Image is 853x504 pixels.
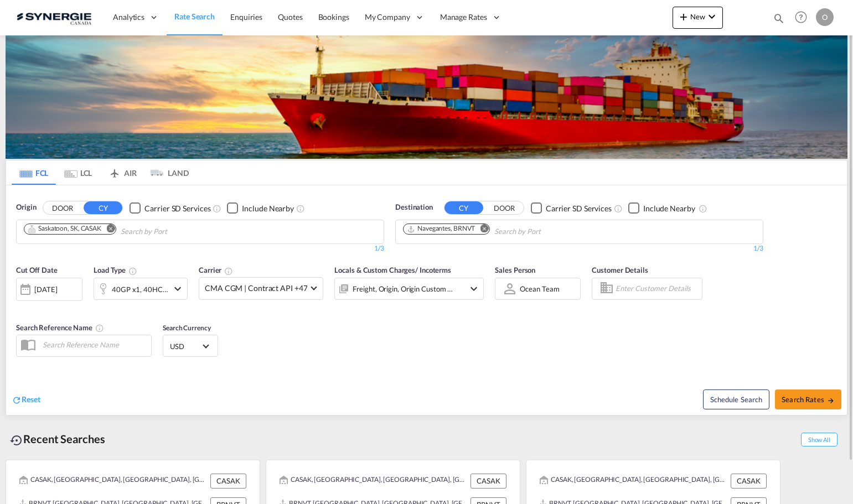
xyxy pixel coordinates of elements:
button: Remove [99,224,116,235]
div: 40GP x1 40HC x1icon-chevron-down [94,278,188,300]
span: Carrier [199,266,233,274]
md-icon: Unchecked: Ignores neighbouring ports when fetching rates.Checked : Includes neighbouring ports w... [296,204,305,213]
span: Manage Rates [440,12,487,23]
div: O [816,8,834,26]
input: Chips input. [494,223,599,241]
span: Load Type [94,266,137,274]
button: icon-plus 400-fgNewicon-chevron-down [673,7,723,29]
span: Enquiries [230,12,262,22]
span: USD [170,341,201,351]
span: Bookings [318,12,349,22]
span: Search Rates [782,395,835,404]
div: 40GP x1 40HC x1 [112,282,168,297]
span: Show All [801,433,838,446]
div: 1/3 [395,244,763,253]
md-icon: Unchecked: Search for CY (Container Yard) services for all selected carriers.Checked : Search for... [213,204,221,213]
div: CASAK [731,474,767,488]
div: Recent Searches [6,427,110,451]
span: Search Currency [163,324,211,332]
md-icon: icon-information-outline [128,267,137,276]
span: Cut Off Date [16,266,58,274]
md-checkbox: Checkbox No Ink [130,202,210,214]
div: 1/3 [16,244,384,253]
div: Saskatoon, SK, CASAK [28,224,101,233]
input: Enter Customer Details [616,280,699,297]
md-pagination-wrapper: Use the left and right arrow keys to navigate between tabs [12,160,189,185]
md-tab-item: LAND [144,160,189,185]
input: Chips input. [121,223,226,241]
button: DOOR [43,202,82,215]
div: Freight Origin Origin Custom Destination Destination Custom Factory Stuffing [353,281,453,297]
span: Quotes [278,12,302,22]
div: Navegantes, BRNVT [407,224,475,233]
md-icon: icon-refresh [12,395,22,405]
div: Include Nearby [242,203,294,214]
div: Carrier SD Services [144,203,210,214]
md-icon: icon-chevron-down [467,282,480,295]
span: Customer Details [592,266,648,274]
span: Reset [22,394,40,404]
span: Locals & Custom Charges [334,266,451,274]
button: Note: By default Schedule search will only considerorigin ports, destination ports and cut off da... [703,389,769,409]
md-select: Sales Person: Ocean team [519,280,560,297]
md-select: Select Currency: $ USDUnited States Dollar [169,338,212,354]
md-icon: Unchecked: Ignores neighbouring ports when fetching rates.Checked : Includes neighbouring ports w... [699,204,707,213]
div: Help [792,8,816,28]
div: Carrier SD Services [546,203,612,214]
button: CY [84,201,122,214]
span: Analytics [113,12,144,23]
span: My Company [365,12,410,23]
md-checkbox: Checkbox No Ink [531,202,612,214]
span: / Incoterms [415,266,451,274]
img: 1f56c880d42311ef80fc7dca854c8e59.png [17,5,91,30]
span: Origin [16,202,36,213]
div: CASAK, Saskatoon, SK, Canada, North America, Americas [19,474,208,488]
md-icon: icon-magnify [773,12,785,24]
div: [DATE] [34,284,57,294]
div: icon-refreshReset [12,394,40,406]
div: [DATE] [16,278,82,301]
md-icon: icon-plus 400-fg [677,10,690,23]
div: CASAK [210,474,246,488]
md-tab-item: FCL [12,160,56,185]
span: Destination [395,202,433,213]
span: Help [792,8,810,27]
span: Search Reference Name [16,323,104,332]
md-icon: icon-backup-restore [10,434,23,447]
md-icon: icon-chevron-down [705,10,718,23]
button: DOOR [485,202,524,215]
div: CASAK, Saskatoon, SK, Canada, North America, Americas [540,474,728,488]
md-icon: Your search will be saved by the below given name [95,324,104,332]
md-chips-wrap: Chips container. Use arrow keys to select chips. [22,220,230,241]
md-icon: The selected Trucker/Carrierwill be displayed in the rate results If the rates are from another f... [224,267,233,276]
div: Ocean team [520,284,559,293]
md-icon: icon-arrow-right [827,397,835,404]
button: Search Ratesicon-arrow-right [775,389,841,409]
div: CASAK [471,474,506,488]
md-tab-item: LCL [56,160,100,185]
div: icon-magnify [773,12,785,29]
img: LCL+%26+FCL+BACKGROUND.png [6,35,847,159]
md-checkbox: Checkbox No Ink [227,202,294,214]
div: OriginDOOR CY Checkbox No InkUnchecked: Search for CY (Container Yard) services for all selected ... [6,185,847,415]
md-checkbox: Checkbox No Ink [628,202,695,214]
span: CMA CGM | Contract API +47 [205,283,307,294]
md-tab-item: AIR [100,160,144,185]
div: Press delete to remove this chip. [407,224,477,233]
div: CASAK, Saskatoon, SK, Canada, North America, Americas [280,474,468,488]
button: Remove [473,224,489,235]
md-datepicker: Select [16,299,24,314]
span: New [677,12,718,21]
md-icon: icon-airplane [108,167,121,175]
button: CY [444,201,483,214]
md-icon: icon-chevron-down [171,282,184,295]
div: Freight Origin Origin Custom Destination Destination Custom Factory Stuffingicon-chevron-down [334,278,484,300]
md-chips-wrap: Chips container. Use arrow keys to select chips. [401,220,604,241]
div: Include Nearby [643,203,695,214]
span: Rate Search [174,12,215,21]
div: Press delete to remove this chip. [28,224,104,233]
input: Search Reference Name [37,336,151,353]
span: Sales Person [495,266,535,274]
md-icon: Unchecked: Search for CY (Container Yard) services for all selected carriers.Checked : Search for... [614,204,623,213]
